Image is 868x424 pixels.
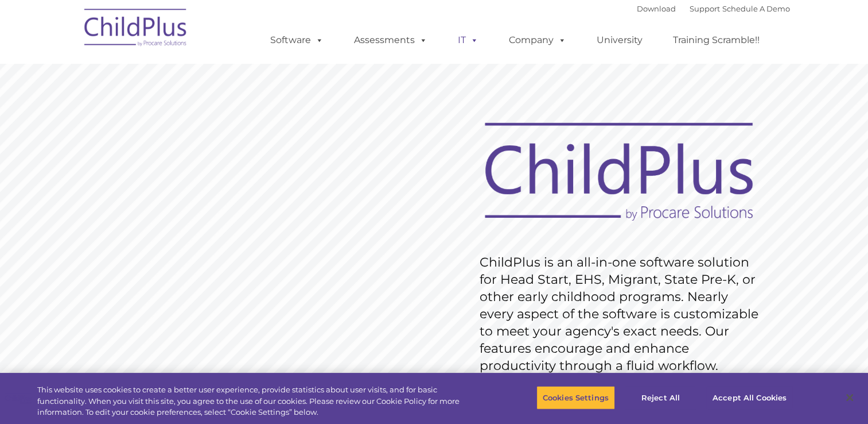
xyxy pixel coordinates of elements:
[625,386,696,410] button: Reject All
[661,29,771,52] a: Training Scramble!!
[446,29,490,52] a: IT
[497,29,578,52] a: Company
[37,384,477,418] div: This website uses cookies to create a better user experience, provide statistics about user visit...
[637,4,790,13] font: |
[585,29,654,52] a: University
[342,29,439,52] a: Assessments
[706,386,793,410] button: Accept All Cookies
[536,386,615,410] button: Cookies Settings
[259,29,335,52] a: Software
[79,1,193,58] img: ChildPlus by Procare Solutions
[722,4,790,13] a: Schedule A Demo
[837,385,862,410] button: Close
[690,4,720,13] a: Support
[480,254,764,375] rs-layer: ChildPlus is an all-in-one software solution for Head Start, EHS, Migrant, State Pre-K, or other ...
[637,4,676,13] a: Download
